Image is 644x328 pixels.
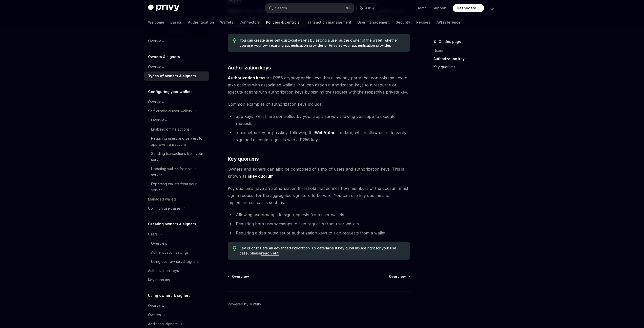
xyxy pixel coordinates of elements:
[144,134,209,149] a: Requiring users and servers to approve transactions
[188,16,214,28] a: Authentication
[439,39,461,45] span: On this page
[220,16,233,28] a: Wallets
[151,249,189,256] div: Authentication settings
[151,166,206,178] div: Updating wallets from your server
[250,174,274,179] strong: key quorum
[170,16,182,28] a: Basics
[144,248,209,257] a: Authentication settings
[276,221,283,226] em: and
[265,4,354,13] button: Search...⌘K
[151,117,167,123] div: Overview
[228,101,410,108] span: Common examples of authorization keys include:
[151,126,190,132] div: Enabling offline actions
[315,130,336,135] a: WebAuthn
[228,220,410,227] li: Requiring both users apps to sign requests from user wallets
[148,5,179,12] img: dark logo
[144,37,209,46] a: Overview
[148,293,191,299] h5: Using owners & signers
[148,196,176,202] div: Managed wallets
[228,129,410,143] li: a biometric key or passkey, following the standard, which allow users to easily sign and execute ...
[228,274,249,279] a: Overview
[144,116,209,125] a: Overview
[433,55,500,63] a: Authorization keys
[144,97,209,106] a: Overview
[148,108,192,114] div: Self-custodial user wallets
[144,62,209,71] a: Overview
[228,74,410,96] span: are P256 cryptographic keys that allow any party that controls the key to take actions with assoc...
[148,277,170,283] div: Key quorums
[275,5,289,11] div: Search...
[228,229,410,236] li: Requiring a distributed set of authorization keys to sign requests from a wallet
[148,54,180,60] h5: Owners & signers
[228,113,410,127] li: app keys, which are controlled by your app’s server, allowing your app to execute requests
[264,212,268,217] em: or
[148,221,196,227] h5: Creating owners & signers
[148,99,164,105] div: Overview
[151,240,167,246] div: Overview
[365,6,375,11] span: Ask AI
[144,149,209,164] a: Sending transactions from your server
[228,211,410,218] li: Allowing users apps to sign requests from user wallets
[144,257,209,266] a: Using user owners & signers
[389,274,410,279] a: Overview
[144,71,209,81] a: Types of owners & signers
[228,64,271,71] span: Authorization keys
[148,73,196,79] div: Types of owners & signers
[266,16,300,28] a: Policies & controls
[437,16,461,28] a: API reference
[148,205,181,211] div: Common use cases
[148,312,161,318] div: Owners
[144,164,209,179] a: Updating wallets from your server
[151,259,199,265] div: Using user owners & signers
[148,16,164,28] a: Welcome
[232,274,249,279] span: Overview
[457,6,476,11] span: Dashboard
[144,179,209,195] a: Exporting wallets from your server
[239,16,260,28] a: Connectors
[433,63,500,71] a: Key quorums
[389,274,406,279] span: Overview
[151,181,206,193] div: Exporting wallets from your server
[144,125,209,134] a: Enabling offline actions
[228,185,410,206] span: Key quorums have an authorization threshold that defines how members of the quorum must sign a re...
[233,246,236,251] svg: Tip
[261,251,279,256] a: reach out
[148,303,164,309] div: Overview
[416,16,430,28] a: Recipes
[228,302,261,307] a: Powered by Mintlify
[240,38,405,48] span: You can create user self-custodial wallets by setting a user as the owner of the wallet, whether ...
[417,6,427,11] a: Demo
[148,231,158,237] div: Users
[433,6,447,11] a: Support
[396,16,410,28] a: Security
[148,89,193,95] h5: Configuring your wallets
[148,64,164,70] div: Overview
[148,321,178,327] div: Additional signers
[144,195,209,204] a: Managed wallets
[228,75,265,80] strong: Authorization keys
[233,38,236,43] svg: Tip
[228,155,259,162] span: Key quorums
[240,246,405,256] span: Key quorums are an advanced integration. To determine if key quorums are right for your use case,...
[144,275,209,284] a: Key quorums
[151,151,206,163] div: Sending transactions from your server
[306,16,351,28] a: Transaction management
[357,4,379,13] button: Ask AI
[453,4,484,12] a: Dashboard
[144,266,209,275] a: Authorization keys
[357,16,390,28] a: User management
[488,4,496,12] button: Toggle dark mode
[144,301,209,310] a: Overview
[433,47,500,55] a: Users
[144,239,209,248] a: Overview
[148,38,164,44] div: Overview
[148,268,179,274] div: Authorization keys
[151,135,206,148] div: Requiring users and servers to approve transactions
[228,166,410,180] span: Owners and signers can also be composed of a mix of users and authorization keys. This is known a...
[346,6,351,10] span: ⌘ K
